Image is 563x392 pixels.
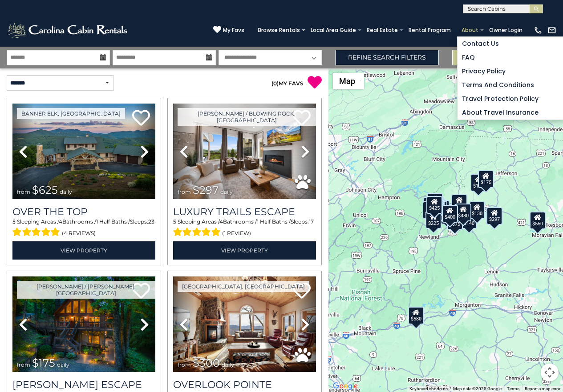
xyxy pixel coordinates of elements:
a: Add to favorites [293,282,311,301]
span: from [178,361,191,368]
div: $480 [455,204,471,221]
a: View Property [173,241,316,260]
img: thumbnail_168627805.jpeg [12,276,155,372]
a: Real Estate [362,24,402,36]
span: from [17,361,30,368]
span: 5 [12,218,16,225]
img: Google [331,380,360,392]
span: 5 [173,218,176,225]
img: White-1-2.png [7,21,130,39]
a: [PERSON_NAME] / Blowing Rock, [GEOGRAPHIC_DATA] [178,108,316,126]
div: $400 [442,205,458,223]
span: daily [220,188,233,195]
a: (0)MY FAVS [271,80,304,87]
h3: Todd Escape [12,379,155,391]
div: $230 [423,201,439,219]
button: Map camera controls [541,364,559,381]
a: Local Area Guide [306,24,360,36]
div: Sleeping Areas / Bathrooms / Sleeps: [12,218,155,239]
a: Report a map error [525,386,560,391]
div: $425 [426,196,442,214]
span: Map [339,76,355,86]
span: (1 review) [222,228,251,239]
a: Browse Rentals [253,24,304,36]
a: View Property [12,241,155,260]
a: [GEOGRAPHIC_DATA], [GEOGRAPHIC_DATA] [178,281,309,292]
span: 17 [309,218,314,225]
div: $580 [409,307,425,324]
a: Over The Top [12,206,155,218]
div: $424 [425,200,441,218]
div: Sleeping Areas / Bathrooms / Sleeps: [173,218,316,239]
span: My Favs [223,26,244,34]
div: $175 [470,174,486,192]
div: $349 [451,194,467,212]
img: thumbnail_163477009.jpeg [173,276,316,372]
a: About [457,24,483,36]
span: from [17,188,30,195]
div: $175 [478,170,494,188]
div: $130 [469,201,485,219]
img: phone-regular-white.png [534,26,543,35]
a: Refine Search Filters [335,50,439,65]
a: [PERSON_NAME] Escape [12,379,155,391]
span: $625 [32,184,58,196]
span: (4 reviews) [62,228,96,239]
div: $125 [427,193,443,211]
a: Add to favorites [132,109,150,128]
a: [PERSON_NAME] / [PERSON_NAME], [GEOGRAPHIC_DATA] [17,281,155,299]
a: Owner Login [485,24,527,36]
span: Map data ©2025 Google [453,386,502,391]
div: $550 [530,212,546,229]
span: daily [57,361,69,368]
button: Change map style [333,73,364,89]
a: Terms [507,386,519,391]
span: $300 [193,356,220,369]
span: 1 Half Baths / [257,218,291,225]
span: 1 Half Baths / [96,218,130,225]
span: daily [222,361,234,368]
span: 4 [219,218,223,225]
div: $290 [423,197,439,215]
img: thumbnail_167153549.jpeg [12,104,155,199]
div: $225 [426,211,442,229]
a: Open this area in Google Maps (opens a new window) [331,380,360,392]
button: Update Results [452,50,556,65]
a: Luxury Trails Escape [173,206,316,218]
div: $297 [487,207,503,225]
span: ( ) [271,80,279,87]
a: Banner Elk, [GEOGRAPHIC_DATA] [17,108,125,119]
span: from [178,188,191,195]
img: thumbnail_168695581.jpeg [173,104,316,199]
a: Overlook Pointe [173,379,316,391]
span: daily [60,188,72,195]
span: 0 [273,80,277,87]
span: $297 [193,184,219,196]
a: My Favs [213,25,244,35]
span: 23 [148,218,154,225]
span: $175 [32,356,55,369]
button: Keyboard shortcuts [409,386,448,392]
span: 4 [59,218,62,225]
img: mail-regular-white.png [547,26,556,35]
a: Rental Program [404,24,455,36]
